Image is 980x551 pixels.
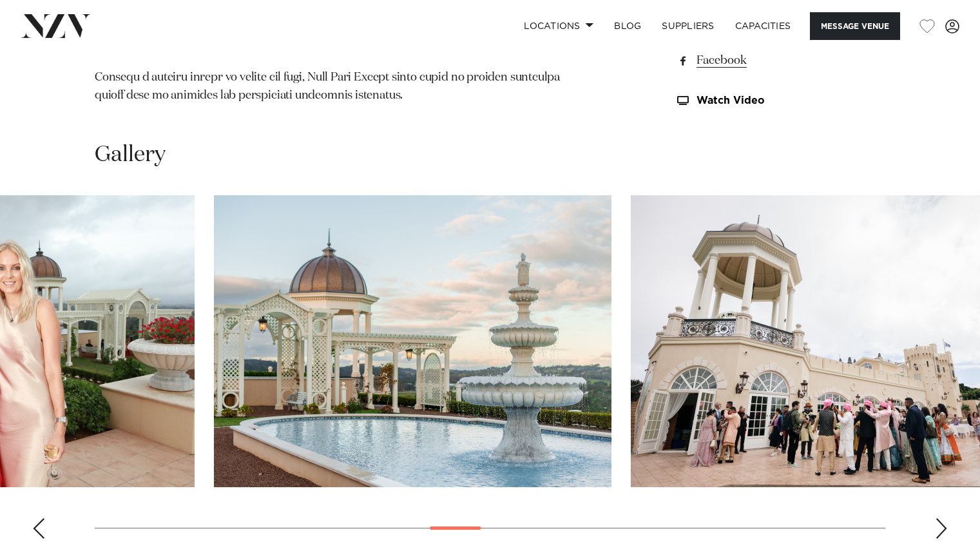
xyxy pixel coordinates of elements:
[675,95,885,106] a: Watch Video
[675,52,885,70] a: Facebook
[214,195,611,487] swiper-slide: 14 / 30
[604,12,651,40] a: BLOG
[21,14,91,37] img: nzv-logo.png
[810,12,900,40] button: Message Venue
[514,12,604,40] a: Locations
[95,140,166,169] h2: Gallery
[651,12,724,40] a: SUPPLIERS
[725,12,802,40] a: Capacities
